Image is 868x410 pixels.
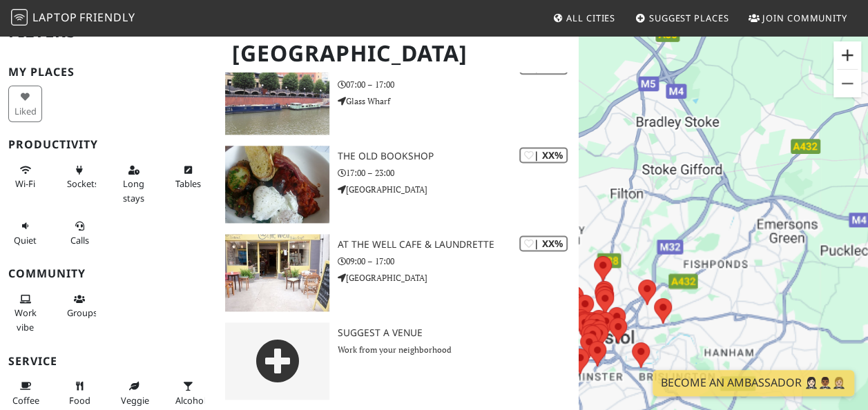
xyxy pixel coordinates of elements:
button: Zoom out [833,70,861,97]
h3: Productivity [8,138,209,151]
span: Veggie [121,394,149,407]
img: The Old Bookshop [225,146,329,223]
p: [GEOGRAPHIC_DATA] [338,271,579,284]
button: Quiet [8,215,42,251]
button: Groups [63,288,97,324]
span: Quiet [14,234,37,246]
p: Work from your neighborhood [338,343,579,356]
a: Suggest a Venue Work from your neighborhood [217,322,579,400]
p: [GEOGRAPHIC_DATA] [338,183,579,196]
span: Friendly [79,10,135,25]
a: At the Well Cafe & Laundrette | XX% At the Well Cafe & Laundrette 09:00 – 17:00 [GEOGRAPHIC_DATA] [217,234,579,311]
span: Long stays [123,177,144,204]
span: Laptop [32,10,77,25]
p: Glass Wharf [338,95,579,108]
span: Video/audio calls [70,234,89,246]
h3: At the Well Cafe & Laundrette [338,239,579,251]
a: The Old Bookshop | XX% The Old Bookshop 17:00 – 23:00 [GEOGRAPHIC_DATA] [217,146,579,223]
h3: Suggest a Venue [338,327,579,339]
span: People working [15,306,37,333]
h3: Service [8,355,209,368]
span: Alcohol [175,394,206,407]
h3: Community [8,267,209,280]
span: All Cities [566,12,615,24]
a: Join Community [743,6,853,30]
a: All Cities [547,6,621,30]
img: At the Well Cafe & Laundrette [225,234,329,311]
span: Join Community [762,12,847,24]
span: Food [69,394,90,407]
button: Calls [63,215,97,251]
div: | XX% [519,235,568,251]
h3: My Places [8,66,209,79]
p: 17:00 – 23:00 [338,166,579,179]
span: Suggest Places [649,12,729,24]
span: Coffee [12,394,39,407]
span: Work-friendly tables [175,177,201,190]
h3: The Old Bookshop [338,150,579,162]
a: Friska | XX% Friska 07:00 – 17:00 Glass Wharf [217,57,579,135]
img: gray-place-d2bdb4477600e061c01bd816cc0f2ef0cfcb1ca9e3ad78868dd16fb2af073a21.png [225,322,329,400]
h1: [GEOGRAPHIC_DATA] [221,35,576,72]
button: Wi-Fi [8,159,42,195]
span: Power sockets [67,177,99,190]
p: 09:00 – 17:00 [338,255,579,268]
span: Group tables [67,306,97,319]
a: Become an Ambassador 🤵🏻‍♀️🤵🏾‍♂️🤵🏼‍♀️ [653,370,854,396]
img: Friska [225,57,329,135]
button: Tables [171,159,205,195]
button: Work vibe [8,288,42,338]
a: LaptopFriendly LaptopFriendly [11,6,135,30]
span: Stable Wi-Fi [15,177,35,190]
button: Sockets [63,159,97,195]
button: Zoom in [833,41,861,69]
a: Suggest Places [630,6,735,30]
div: | XX% [519,147,568,163]
img: LaptopFriendly [11,9,28,26]
button: Long stays [117,159,151,209]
